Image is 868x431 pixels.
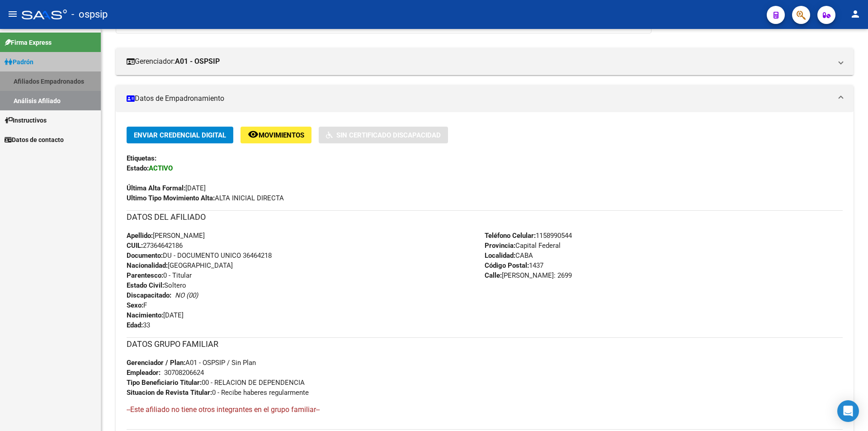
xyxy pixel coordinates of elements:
[127,311,184,319] span: [DATE]
[175,57,220,66] strong: A01 - OSPSIP
[127,184,185,192] strong: Última Alta Formal:
[127,232,153,240] strong: Apellido:
[116,48,854,75] mat-expansion-panel-header: Gerenciador:A01 - OSPSIP
[127,281,164,289] strong: Estado Civil:
[127,321,150,329] span: 33
[127,359,256,367] span: A01 - OSPSIP / Sin Plan
[127,271,163,279] strong: Parentesco:
[127,338,843,350] h3: DATOS GRUPO FAMILIAR
[127,261,168,270] strong: Nacionalidad:
[127,251,163,260] strong: Documento:
[5,115,47,125] span: Instructivos
[127,251,272,260] span: DU - DOCUMENTO UNICO 36464218
[127,211,843,223] h3: DATOS DEL AFILIADO
[127,164,149,172] strong: Estado:
[116,85,854,112] mat-expansion-panel-header: Datos de Empadronamiento
[127,321,143,329] strong: Edad:
[127,57,832,66] mat-panel-title: Gerenciador:
[485,261,543,270] span: 1437
[127,154,156,162] strong: Etiquetas:
[319,127,448,143] button: Sin Certificado Discapacidad
[127,291,171,299] strong: Discapacitado:
[127,369,160,377] strong: Empleador:
[127,301,143,309] strong: Sexo:
[259,131,304,139] span: Movimientos
[127,194,215,202] strong: Ultimo Tipo Movimiento Alta:
[127,388,309,397] span: 0 - Recibe haberes regularmente
[127,94,832,104] mat-panel-title: Datos de Empadronamiento
[164,368,204,378] div: 30708206624
[336,131,441,139] span: Sin Certificado Discapacidad
[127,242,143,250] strong: CUIL:
[485,261,529,270] strong: Código Postal:
[5,57,33,67] span: Padrón
[127,184,206,192] span: [DATE]
[485,251,515,260] strong: Localidad:
[134,131,226,139] span: Enviar Credencial Digital
[485,232,572,240] span: 1158990544
[127,388,212,397] strong: Situacion de Revista Titular:
[149,164,173,172] strong: ACTIVO
[127,232,205,240] span: [PERSON_NAME]
[837,400,859,422] div: Open Intercom Messenger
[7,9,18,19] mat-icon: menu
[127,194,284,202] span: ALTA INICIAL DIRECTA
[175,291,198,299] i: NO (00)
[71,5,108,24] span: - ospsip
[248,129,259,140] mat-icon: remove_red_eye
[485,242,515,250] strong: Provincia:
[127,127,233,143] button: Enviar Credencial Digital
[127,271,192,279] span: 0 - Titular
[127,379,305,387] span: 00 - RELACION DE DEPENDENCIA
[485,232,536,240] strong: Teléfono Celular:
[485,251,533,260] span: CABA
[127,281,186,289] span: Soltero
[127,261,233,270] span: [GEOGRAPHIC_DATA]
[127,311,163,319] strong: Nacimiento:
[850,9,861,19] mat-icon: person
[5,135,64,145] span: Datos de contacto
[127,379,202,387] strong: Tipo Beneficiario Titular:
[241,127,311,143] button: Movimientos
[485,271,572,279] span: [PERSON_NAME]: 2699
[5,38,52,47] span: Firma Express
[127,242,183,250] span: 27364642186
[127,359,185,367] strong: Gerenciador / Plan:
[485,271,502,279] strong: Calle:
[127,301,147,309] span: F
[127,405,843,415] h4: --Este afiliado no tiene otros integrantes en el grupo familiar--
[485,242,561,250] span: Capital Federal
